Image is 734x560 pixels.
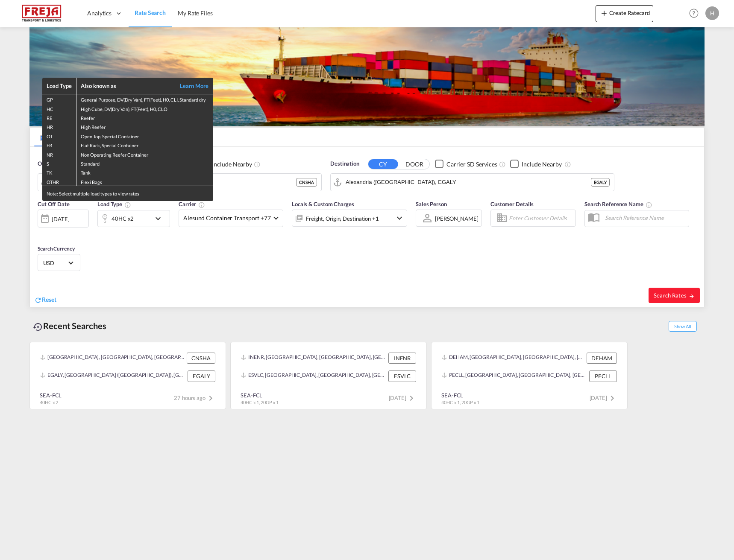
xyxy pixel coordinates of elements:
[76,131,213,140] td: Open Top, Special Container
[42,113,76,122] td: RE
[42,177,76,186] td: OTHR
[170,82,209,90] a: Learn More
[76,140,213,149] td: Flat Rack, Special Container
[42,94,76,104] td: GP
[76,113,213,122] td: Reefer
[81,82,170,90] div: Also known as
[42,167,76,176] td: TK
[76,122,213,131] td: High Reefer
[76,158,213,167] td: Standard
[42,78,76,94] th: Load Type
[76,177,213,186] td: Flexi Bags
[42,186,213,201] div: Note: Select multiple load types to view rates
[42,158,76,167] td: S
[42,131,76,140] td: OT
[42,149,76,158] td: NR
[76,104,213,113] td: High Cube, DV(Dry Van), FT(Feet), H0, CLO
[76,149,213,158] td: Non Operating Reefer Container
[76,94,213,104] td: General Purpose, DV(Dry Van), FT(Feet), H0, CLI, Standard dry
[42,104,76,113] td: HC
[76,167,213,176] td: Tank
[42,122,76,131] td: HR
[42,140,76,149] td: FR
